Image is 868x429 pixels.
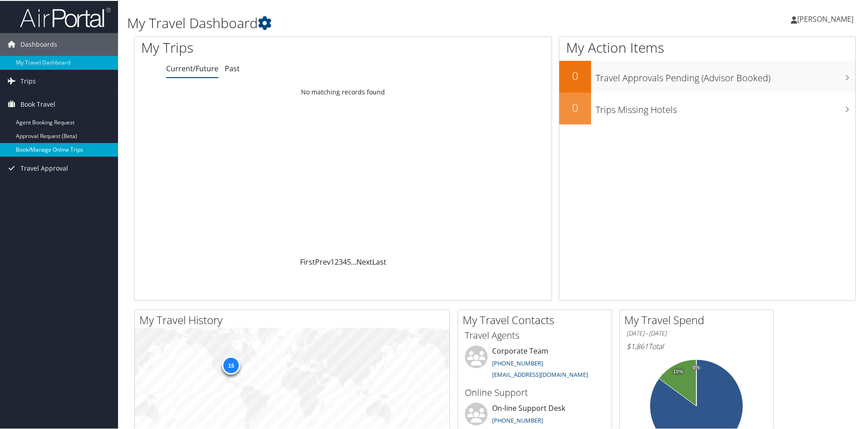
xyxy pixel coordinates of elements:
a: Next [356,256,372,266]
span: Dashboards [20,32,57,55]
div: 15 [222,355,240,374]
h3: Travel Approvals Pending (Advisor Booked) [596,66,855,84]
img: airportal-logo.png [20,6,111,27]
h1: My Travel Dashboard [127,13,617,32]
a: Prev [315,256,330,266]
span: $1,861 [626,340,648,350]
h2: My Travel Contacts [463,311,612,327]
span: [PERSON_NAME] [797,13,853,23]
h6: Total [626,340,766,350]
a: [EMAIL_ADDRESS][DOMAIN_NAME] [492,370,588,378]
h2: 0 [559,99,591,114]
h6: [DATE] - [DATE] [626,328,766,337]
li: Corporate Team [460,345,609,382]
td: No matching records found [134,83,552,99]
h2: My Travel Spend [624,311,773,327]
span: Trips [20,69,36,92]
a: [PERSON_NAME] [791,5,863,32]
a: 2 [335,256,339,266]
tspan: 0% [693,364,700,370]
a: 4 [343,256,347,266]
h1: My Action Items [559,37,855,56]
h3: Travel Agents [465,328,605,341]
a: 0Trips Missing Hotels [559,92,855,123]
a: [PHONE_NUMBER] [492,358,543,366]
span: … [351,256,356,266]
h2: My Travel History [139,311,449,327]
a: 1 [330,256,335,266]
span: Travel Approval [20,156,68,179]
h3: Trips Missing Hotels [596,98,855,115]
h1: My Trips [141,37,371,56]
a: 3 [339,256,343,266]
a: Last [372,256,386,266]
h2: 0 [559,67,591,83]
h3: Online Support [465,385,605,398]
span: Book Travel [20,92,55,115]
a: 0Travel Approvals Pending (Advisor Booked) [559,60,855,92]
tspan: 15% [673,368,683,374]
a: [PHONE_NUMBER] [492,415,543,424]
a: First [300,256,315,266]
a: 5 [347,256,351,266]
a: Past [225,63,240,73]
a: Current/Future [166,63,218,73]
